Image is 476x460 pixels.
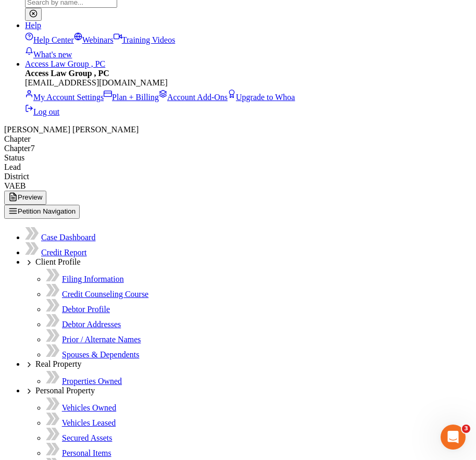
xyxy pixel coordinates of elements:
[4,163,472,172] div: Lead
[62,449,111,457] a: Personal Items
[25,50,72,59] a: What's new
[228,93,295,102] a: Upgrade to Whoa
[4,205,80,219] button: Petition Navigation
[4,191,46,205] button: Preview
[25,93,104,102] a: My Account Settings
[62,275,124,283] a: Filing Information
[62,418,116,427] a: Vehicles Leased
[462,425,470,433] span: 3
[25,69,472,117] div: Access Law Group , PC
[62,350,139,359] a: Spouses & Dependents
[25,78,168,87] span: [EMAIL_ADDRESS][DOMAIN_NAME]
[41,233,95,242] a: Case Dashboard
[74,35,114,44] a: Webinars
[441,425,466,450] iframe: Intercom live chat
[104,93,159,102] a: Plan + Billing
[62,433,112,442] a: Secured Assets
[114,35,176,44] a: Training Videos
[4,153,472,163] div: Status
[62,335,141,344] a: Prior / Alternate Names
[4,172,472,181] div: District
[62,290,148,299] a: Credit Counseling Course
[25,30,472,59] div: Help
[25,59,105,68] a: Access Law Group , PC
[25,69,109,78] strong: Access Law Group , PC
[25,21,41,30] a: Help
[62,377,122,386] a: Properties Owned
[31,144,35,153] span: 7
[35,257,81,266] span: Client Profile
[62,403,116,412] a: Vehicles Owned
[25,35,74,44] a: Help Center
[62,305,110,314] a: Debtor Profile
[25,107,59,116] a: Log out
[35,386,95,395] span: Personal Property
[35,359,81,368] span: Real Property
[159,93,228,102] a: Account Add-Ons
[41,248,87,257] a: Credit Report
[4,134,472,144] div: Chapter
[4,144,472,153] div: Chapter
[4,125,139,134] span: [PERSON_NAME] [PERSON_NAME]
[4,181,472,191] div: VAEB
[62,320,121,329] a: Debtor Addresses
